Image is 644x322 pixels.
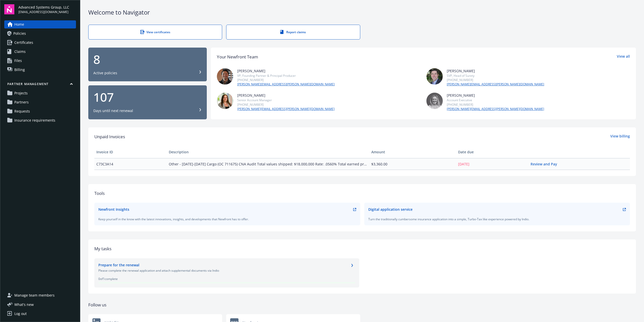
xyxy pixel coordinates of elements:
a: Review and Pay [531,162,561,166]
div: Digital application service [368,207,413,212]
div: Senior Account Manager [237,98,335,102]
a: [PERSON_NAME][EMAIL_ADDRESS][PERSON_NAME][DOMAIN_NAME] [447,82,544,87]
span: [EMAIL_ADDRESS][DOMAIN_NAME] [18,10,69,14]
div: Welcome to Navigator [88,8,636,17]
div: Newfront Insights [98,207,129,212]
div: [PERSON_NAME] [237,93,335,98]
span: Partners [14,98,29,106]
th: Amount [369,146,456,158]
th: Invoice ID [94,146,167,158]
span: Home [14,20,24,28]
a: Certificates [4,39,76,47]
a: Billing [4,66,76,74]
img: photo [217,68,233,85]
div: [PHONE_NUMBER] [237,78,335,82]
div: Days until next renewal [93,108,133,113]
button: 107Days until next renewal [88,85,207,119]
div: 107 [93,91,202,103]
span: Advanced Systems Group, LLC [18,5,69,10]
div: Active policies [93,70,117,76]
div: SVP, Head of Surety [447,74,544,78]
div: [PERSON_NAME] [447,68,544,74]
th: Date due [456,146,529,158]
td: $3,360.00 [369,158,456,170]
button: What's new [4,302,42,307]
span: Projects [14,89,28,97]
span: Other - [DATE]-[DATE] Cargo (OC 711675) CNA Audit Total values shipped: $18,000,000 Rate: .0560% ... [169,161,368,167]
button: Partner management [4,82,76,88]
div: Account Executive [447,98,544,102]
span: Certificates [14,39,33,47]
span: Unpaid Invoices [94,133,125,140]
div: [PHONE_NUMBER] [447,78,544,82]
div: Report claims [236,30,350,34]
div: [PHONE_NUMBER] [237,102,335,107]
a: Policies [4,29,76,38]
span: Claims [14,48,26,56]
div: Your Newfront Team [217,54,258,60]
div: VP, Founding Partner & Principal Producer [237,74,335,78]
th: Description [167,146,370,158]
div: [PERSON_NAME] [447,93,544,98]
td: C73C3A14 [94,158,167,170]
button: Advanced Systems Group, LLC[EMAIL_ADDRESS][DOMAIN_NAME] [18,4,76,14]
div: My tasks [94,245,630,252]
a: [PERSON_NAME][EMAIL_ADDRESS][PERSON_NAME][DOMAIN_NAME] [237,107,335,111]
a: [PERSON_NAME][EMAIL_ADDRESS][PERSON_NAME][DOMAIN_NAME] [237,82,335,87]
span: Requests [14,107,30,115]
div: Turn the traditionally cumbersome insurance application into a simple, Turbo-Tax like experience ... [368,217,626,221]
span: Billing [14,66,25,74]
span: Insurance requirements [14,116,55,124]
a: Requests [4,107,76,115]
a: Insurance requirements [4,116,76,124]
div: [PERSON_NAME] [237,68,335,74]
a: chevronRight [349,262,355,268]
span: Policies [13,29,26,38]
span: What ' s new [14,302,34,307]
a: Projects [4,89,76,97]
a: View billing [610,133,630,140]
img: photo [426,93,443,109]
div: Keep yourself in the know with the latest innovations, insights, and developments that Newfront h... [98,217,356,221]
a: Report claims [226,25,360,40]
a: Partners [4,98,76,106]
div: View certificates [99,30,212,34]
a: [PERSON_NAME][EMAIL_ADDRESS][PERSON_NAME][DOMAIN_NAME] [447,107,544,111]
a: Home [4,20,76,28]
div: 8 [93,53,202,65]
div: Prepare for the renewal [98,262,139,268]
span: Files [14,57,22,65]
a: Claims [4,48,76,56]
button: 8Active policies [88,48,207,82]
img: photo [217,93,233,109]
div: Follow us [88,302,636,308]
div: Log out [14,310,27,318]
td: [DATE] [456,158,529,170]
a: Files [4,57,76,65]
img: navigator-logo.svg [4,4,14,14]
a: View all [617,54,630,60]
div: 0 of 1 complete [98,277,355,281]
div: Tools [94,190,630,197]
a: View certificates [88,25,222,40]
span: Manage team members [14,291,55,299]
div: [PHONE_NUMBER] [447,102,544,107]
a: Manage team members [4,291,76,299]
div: Please complete the renewal application and attach supplemental documents via Indio [98,268,355,273]
img: photo [426,68,443,85]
